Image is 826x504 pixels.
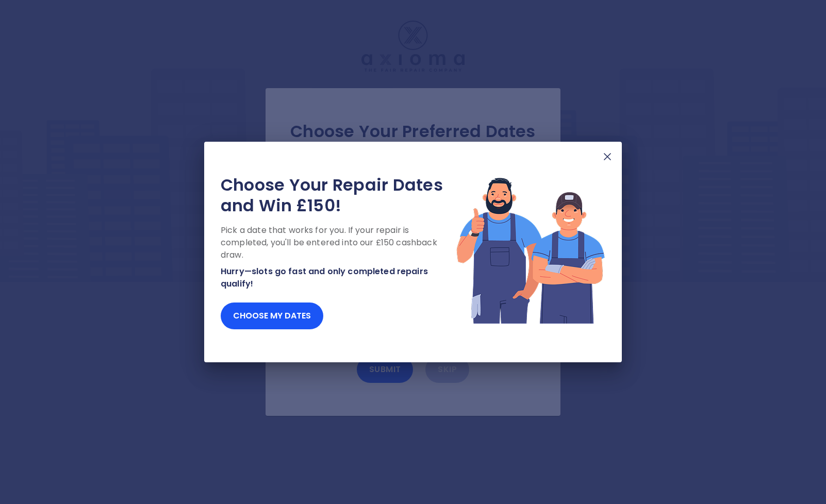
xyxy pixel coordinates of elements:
p: Hurry—slots go fast and only completed repairs qualify! [221,265,456,290]
h2: Choose Your Repair Dates and Win £150! [221,175,456,216]
img: X Mark [601,150,614,163]
p: Pick a date that works for you. If your repair is completed, you'll be entered into our £150 cash... [221,224,456,261]
button: Choose my dates [221,303,323,329]
img: Lottery [456,175,605,325]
